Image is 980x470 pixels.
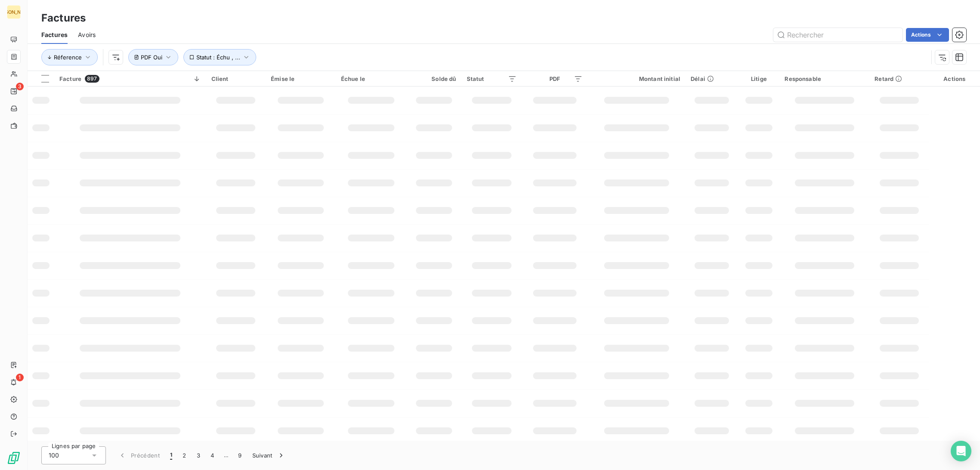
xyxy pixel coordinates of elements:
div: Délai [691,75,733,82]
button: 9 [233,446,247,464]
h3: Factures [41,10,86,26]
div: Solde dû [412,75,456,82]
button: 2 [177,446,191,464]
div: Litige [744,75,775,82]
div: Retard [875,75,924,82]
button: 1 [165,446,177,464]
input: Rechercher [773,28,902,42]
button: Statut : Échu , ... [183,49,256,65]
button: Actions [906,28,949,42]
span: 1 [170,451,172,460]
span: 3 [16,83,24,90]
span: … [219,448,233,462]
div: Émise le [271,75,331,82]
button: 4 [205,446,219,464]
div: Échue le [341,75,401,82]
span: 897 [85,75,99,83]
span: Réference [54,54,82,61]
div: Open Intercom Messenger [951,441,971,461]
div: Statut [467,75,517,82]
button: Réference [41,49,98,65]
span: PDF Oui [141,54,162,61]
img: Logo LeanPay [7,451,21,465]
button: Précédent [113,446,165,464]
span: Avoirs [78,31,96,39]
button: PDF Oui [128,49,178,65]
button: Suivant [247,446,291,464]
span: Facture [59,75,81,82]
div: Montant initial [593,75,680,82]
div: PDF [527,75,583,82]
div: Client [211,75,261,82]
div: [PERSON_NAME] [7,5,21,19]
div: Responsable [785,75,864,82]
span: 100 [49,451,59,460]
span: Statut : Échu , ... [196,54,240,61]
button: 3 [192,446,205,464]
span: Factures [41,31,68,39]
span: 1 [16,374,24,381]
div: Actions [934,75,975,82]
